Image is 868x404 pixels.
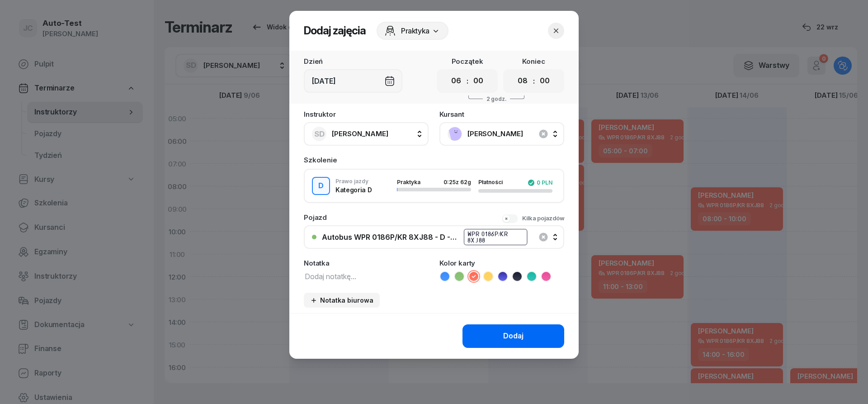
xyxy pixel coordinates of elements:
[467,128,556,140] span: [PERSON_NAME]
[401,25,429,36] span: Praktyka
[304,225,564,249] button: Autobus WPR 0186P/KR 8XJ88 - D - SzefWPR 0186P/KR 8XJ88
[502,214,564,223] button: Kilka pojazdów
[305,170,563,202] button: DPrawo jazdyKategoria DPraktyka0:25z 62gPłatności0 PLN
[533,76,535,86] div: :
[397,179,420,185] span: Praktyka
[310,296,373,304] div: Notatka biurowa
[304,122,429,146] button: SD[PERSON_NAME]
[304,24,366,38] h2: Dodaj zajęcia
[332,129,388,138] span: [PERSON_NAME]
[304,293,380,308] button: Notatka biurowa
[528,179,552,186] div: 0 PLN
[462,324,564,348] button: Dodaj
[478,179,508,186] div: Płatności
[503,330,524,342] div: Dodaj
[322,233,458,241] div: Autobus WPR 0186P/KR 8XJ88 - D - Szef
[522,214,564,223] div: Kilka pojazdów
[314,130,325,138] span: SD
[443,179,471,185] div: 0:25 z 62g
[464,229,527,245] div: WPR 0186P/KR 8XJ88
[467,76,468,86] div: :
